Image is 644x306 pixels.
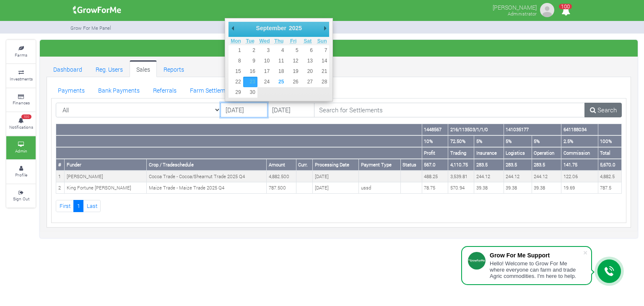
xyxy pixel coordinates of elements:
[286,45,300,56] button: 5
[56,200,622,212] nav: Page Navigation
[51,81,91,98] a: Payments
[448,135,474,147] th: 72.50%
[70,2,124,18] img: growforme image
[313,171,359,182] td: [DATE]
[6,136,36,159] a: Admin
[221,103,268,118] input: DD/MM/YYYY
[274,38,283,44] abbr: Thursday
[65,171,147,182] td: [PERSON_NAME]
[56,200,74,212] a: First
[474,182,504,194] td: 39.38
[21,114,31,119] span: 100
[267,159,296,171] th: Amount
[229,66,243,77] button: 15
[584,103,622,118] a: Search
[267,182,296,194] td: 787.500
[56,159,65,171] th: #
[288,22,303,34] div: 2025
[243,66,257,77] button: 16
[504,135,532,147] th: 5%
[359,159,400,171] th: Payment Type
[448,182,474,194] td: 570.94
[474,147,504,159] th: Insurance
[243,56,257,66] button: 9
[598,182,621,194] td: 787.5
[257,66,272,77] button: 17
[558,2,574,21] i: Notifications
[231,38,241,44] abbr: Monday
[229,77,243,87] button: 22
[314,103,585,118] input: Search for Settlements
[313,159,359,171] th: Processing Date
[313,182,359,194] td: [DATE]
[290,38,296,44] abbr: Friday
[301,45,315,56] button: 6
[15,148,27,154] small: Admin
[146,81,183,98] a: Referrals
[558,8,574,16] a: 100
[504,171,532,182] td: 244.12
[286,56,300,66] button: 12
[6,112,36,135] a: 100 Notifications
[243,77,257,87] button: 23
[400,159,422,171] th: Status
[422,124,448,135] th: 1448567
[243,87,257,98] button: 30
[490,260,583,279] div: Hello! Welcome to Grow For Me where everyone can farm and trade Agric commodities. I'm here to help.
[301,77,315,87] button: 27
[56,182,65,194] td: 2
[267,103,314,118] input: DD/MM/YYYY
[257,45,272,56] button: 3
[422,135,448,147] th: 10%
[598,147,621,159] th: Total
[6,40,36,63] a: Farms
[183,81,244,98] a: Farm Settlements
[229,22,237,34] button: Previous Month
[147,159,267,171] th: Crop / Tradeschedule
[422,159,448,171] th: 567.0
[304,38,312,44] abbr: Saturday
[272,56,286,66] button: 11
[422,147,448,159] th: Profit
[147,171,267,182] td: Cocoa Trade - Cocoa/Shearnut Trade 2025 Q4
[315,66,329,77] button: 21
[532,182,561,194] td: 39.38
[561,147,598,159] th: Commission
[561,159,598,171] th: 141.75
[246,38,254,44] abbr: Tuesday
[130,60,157,77] a: Sales
[272,66,286,77] button: 18
[301,56,315,66] button: 13
[504,159,532,171] th: 283.5
[65,182,147,194] td: King Fortune [PERSON_NAME]
[229,87,243,98] button: 29
[6,184,36,207] a: Sign Out
[448,171,474,182] td: 3,539.81
[539,2,556,18] img: growforme image
[321,22,329,34] button: Next Month
[559,4,572,9] span: 100
[493,2,537,12] p: [PERSON_NAME]
[255,22,288,34] div: September
[315,45,329,56] button: 7
[532,159,561,171] th: 283.5
[229,56,243,66] button: 8
[561,171,598,182] td: 122.06
[359,182,400,194] td: ussd
[15,52,27,58] small: Farms
[6,64,36,87] a: Investments
[598,159,621,171] th: 5,670.0
[532,171,561,182] td: 244.12
[47,60,89,77] a: Dashboard
[56,171,65,182] td: 1
[259,38,270,44] abbr: Wednesday
[317,38,327,44] abbr: Sunday
[13,196,29,202] small: Sign Out
[6,160,36,183] a: Profile
[561,135,598,147] th: 2.5%
[157,60,191,77] a: Reports
[257,77,272,87] button: 24
[422,171,448,182] td: 488.25
[83,200,101,212] a: Last
[474,171,504,182] td: 244.12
